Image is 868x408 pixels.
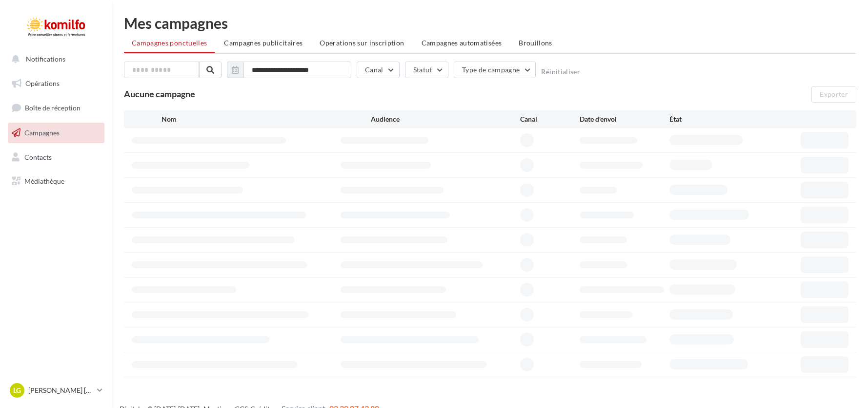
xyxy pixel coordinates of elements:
[24,129,60,137] span: Campagnes
[405,62,448,78] button: Statut
[224,39,303,47] span: Campagnes publicitaires
[25,79,60,87] span: Opérations
[669,114,759,124] div: État
[26,55,65,63] span: Notifications
[520,114,580,124] div: Canal
[124,88,195,99] span: Aucune campagne
[580,114,669,124] div: Date d'envoi
[6,123,106,143] a: Campagnes
[161,114,370,124] div: Nom
[6,49,102,69] button: Notifications
[6,147,106,168] a: Contacts
[6,171,106,192] a: Médiathèque
[541,68,580,76] button: Réinitialiser
[371,114,520,124] div: Audience
[811,86,856,103] button: Exporter
[124,16,856,30] div: Mes campagnes
[357,62,400,78] button: Canal
[320,39,404,47] span: Operations sur inscription
[6,73,106,94] a: Opérations
[24,177,64,185] span: Médiathèque
[24,152,52,161] span: Contacts
[25,104,81,112] span: Boîte de réception
[519,39,552,47] span: Brouillons
[13,386,21,395] span: LG
[422,39,502,47] span: Campagnes automatisées
[6,97,106,118] a: Boîte de réception
[28,386,93,395] p: [PERSON_NAME] [PERSON_NAME]
[454,62,536,78] button: Type de campagne
[8,381,104,400] a: LG [PERSON_NAME] [PERSON_NAME]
